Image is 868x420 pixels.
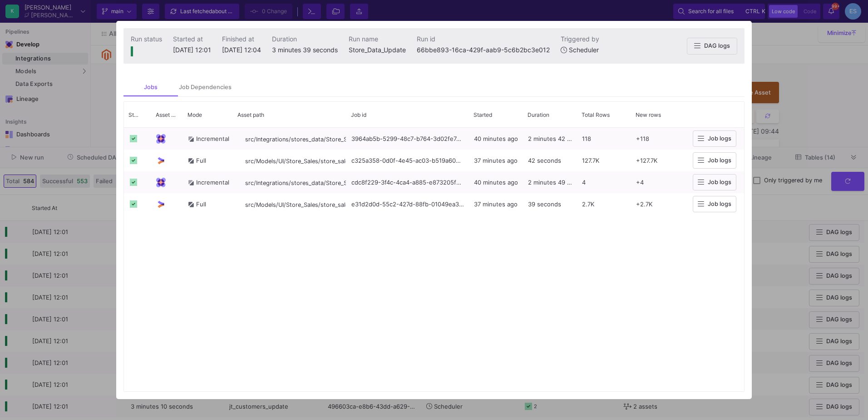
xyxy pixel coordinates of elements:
[346,128,469,150] div: 3964ab5b-5299-48c7-b764-3d02fe7d1a75
[238,132,365,146] button: src/Integrations/stores_data/Store_Sales
[351,111,366,118] span: Job id
[528,135,591,142] span: 2 minutes 42 seconds
[636,179,644,186] span: +4
[582,135,591,142] span: 118
[474,200,518,208] span: 37 minutes ago
[528,179,591,186] span: 2 minutes 49 seconds
[708,135,731,142] span: Job logs
[687,38,737,55] button: DAG logs
[474,157,518,164] span: 37 minutes ago
[636,157,657,164] span: +127.7K
[417,46,550,54] span: 66bbe893-16ca-429f-aab9-5c6b2bc3e012
[582,111,610,118] span: Total Rows
[187,111,202,118] span: Mode
[245,201,380,208] span: src/Models/UI/Store_Sales/store_sales_bon_level
[708,200,731,207] span: Job logs
[245,136,358,143] span: src/Integrations/stores_data/Store_Sales
[693,130,736,147] button: Job logs
[349,46,406,54] span: Store_Data_Update
[238,154,359,168] button: src/Models/UI/Store_Sales/store_sales
[349,35,406,43] span: Run name
[417,35,550,43] span: Run id
[473,111,492,118] span: Started
[245,180,374,186] span: src/Integrations/stores_data/Store_Sales_BON
[693,196,736,213] button: Job logs
[238,198,387,212] button: src/Models/UI/Store_Sales/store_sales_bon_level
[708,179,731,185] span: Job logs
[156,200,166,209] img: UI-Model
[569,46,599,54] span: Scheduler
[346,150,469,171] div: c325a358-0d0f-4e45-ac03-b519a60bac70
[128,111,138,118] span: Status
[474,179,518,186] span: 40 minutes ago
[188,194,206,215] div: Full
[693,174,736,191] button: Job logs
[636,135,649,142] span: +118
[188,128,229,150] div: Incremental
[528,111,549,118] span: Duration
[222,46,261,54] span: [DATE] 12:04
[272,46,338,54] span: 3 minutes 39 seconds
[693,152,736,169] button: Job logs
[561,35,599,43] span: Triggered by
[238,176,381,190] button: src/Integrations/stores_data/Store_Sales_BON
[582,200,594,208] span: 2.7K
[173,35,211,43] span: Started at
[188,172,229,193] div: Incremental
[245,158,352,165] span: src/Models/UI/Store_Sales/store_sales
[346,171,469,193] div: cdc8f229-3f4c-4ca4-a885-e873205f3dc4
[156,111,178,118] span: Asset Type
[131,35,162,43] span: Run status
[528,157,561,164] span: 42 seconds
[346,193,469,215] div: e31d2d0d-55c2-427d-88fb-01049ea340aa
[704,42,730,49] span: DAG logs
[582,157,599,164] span: 127.7K
[156,156,166,165] img: UI-Model
[188,150,206,171] div: Full
[272,35,338,43] span: Duration
[636,111,661,118] span: New rows
[179,84,232,91] div: Job Dependencies
[156,134,166,144] img: Integration
[237,111,264,118] span: Asset path
[582,179,586,186] span: 4
[528,200,561,208] span: 39 seconds
[474,135,518,142] span: 40 minutes ago
[708,157,731,164] span: Job logs
[636,200,652,208] span: +2.7K
[173,46,211,54] span: [DATE] 12:01
[156,178,166,187] img: Integration
[222,35,261,43] span: Finished at
[144,84,158,91] div: Jobs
